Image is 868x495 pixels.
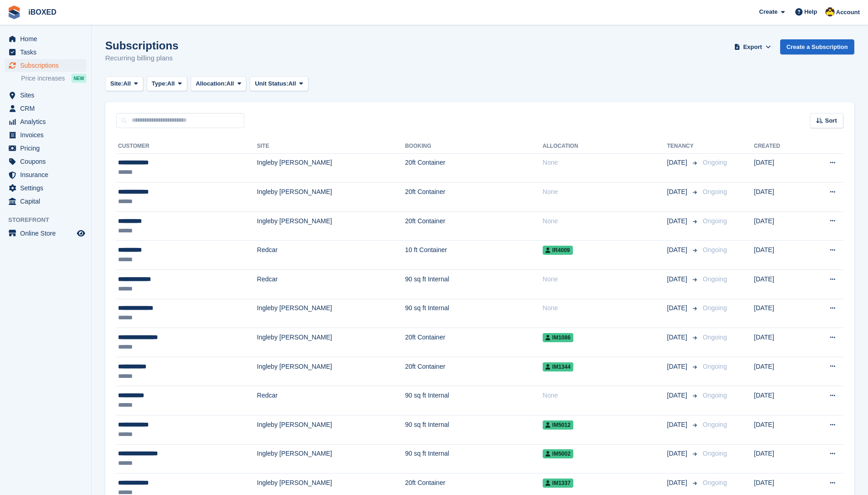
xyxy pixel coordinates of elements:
[754,183,806,212] td: [DATE]
[226,79,234,88] span: All
[703,246,727,253] span: Ongoing
[703,421,727,428] span: Ongoing
[123,79,131,88] span: All
[543,187,667,197] div: None
[5,46,86,59] a: menu
[405,153,543,183] td: 20ft Container
[759,7,777,16] span: Create
[20,89,75,102] span: Sites
[5,168,86,181] a: menu
[754,270,806,299] td: [DATE]
[543,274,667,284] div: None
[20,59,75,72] span: Subscriptions
[543,391,667,400] div: None
[257,299,405,328] td: Ingleby [PERSON_NAME]
[20,115,75,128] span: Analytics
[804,7,817,16] span: Help
[754,357,806,386] td: [DATE]
[5,59,86,72] a: menu
[75,228,86,239] a: Preview store
[405,299,543,328] td: 90 sq ft Internal
[405,139,543,154] th: Booking
[5,32,86,45] a: menu
[7,5,21,19] img: stora-icon-8386f47178a22dfd0bd8f6a31ec36ba5ce8667c1dd55bd0f319d3a0aa187defe.svg
[257,328,405,357] td: Ingleby [PERSON_NAME]
[825,116,837,125] span: Sort
[703,479,727,486] span: Ongoing
[116,139,257,154] th: Customer
[703,304,727,312] span: Ongoing
[780,39,854,54] a: Create a Subscription
[288,79,296,88] span: All
[5,102,86,115] a: menu
[257,153,405,183] td: Ingleby [PERSON_NAME]
[543,479,573,488] span: IM1337
[667,362,689,371] span: [DATE]
[8,215,91,225] span: Storefront
[257,211,405,241] td: Ingleby [PERSON_NAME]
[110,79,123,88] span: Site:
[5,142,86,155] a: menu
[5,129,86,141] a: menu
[667,391,689,400] span: [DATE]
[543,362,573,371] span: IM1344
[20,195,75,208] span: Capital
[20,102,75,115] span: CRM
[836,8,860,17] span: Account
[5,155,86,168] a: menu
[543,139,667,154] th: Allocation
[405,241,543,270] td: 10 ft Container
[667,274,689,284] span: [DATE]
[543,420,573,430] span: IM5012
[703,217,727,225] span: Ongoing
[543,246,573,255] span: IR4009
[257,415,405,445] td: Ingleby [PERSON_NAME]
[667,158,689,167] span: [DATE]
[196,79,226,88] span: Allocation:
[703,334,727,341] span: Ongoing
[257,139,405,154] th: Site
[20,227,75,240] span: Online Store
[743,43,762,52] span: Export
[703,275,727,283] span: Ongoing
[405,415,543,445] td: 90 sq ft Internal
[71,74,86,83] div: NEW
[5,182,86,194] a: menu
[667,420,689,430] span: [DATE]
[20,142,75,155] span: Pricing
[255,79,288,88] span: Unit Status:
[20,32,75,45] span: Home
[667,303,689,313] span: [DATE]
[20,155,75,168] span: Coupons
[754,153,806,183] td: [DATE]
[147,76,187,91] button: Type: All
[5,195,86,208] a: menu
[152,79,167,88] span: Type:
[191,76,247,91] button: Allocation: All
[405,328,543,357] td: 20ft Container
[250,76,308,91] button: Unit Status: All
[754,241,806,270] td: [DATE]
[754,299,806,328] td: [DATE]
[257,241,405,270] td: Redcar
[20,182,75,194] span: Settings
[105,53,178,64] p: Recurring billing plans
[754,386,806,415] td: [DATE]
[405,270,543,299] td: 90 sq ft Internal
[167,79,175,88] span: All
[257,357,405,386] td: Ingleby [PERSON_NAME]
[20,46,75,59] span: Tasks
[5,227,86,240] a: menu
[667,333,689,342] span: [DATE]
[754,211,806,241] td: [DATE]
[5,115,86,128] a: menu
[667,245,689,255] span: [DATE]
[21,74,65,83] span: Price increases
[105,39,178,52] h1: Subscriptions
[5,89,86,102] a: menu
[703,159,727,166] span: Ongoing
[667,449,689,458] span: [DATE]
[754,139,806,154] th: Created
[733,39,773,54] button: Export
[754,444,806,473] td: [DATE]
